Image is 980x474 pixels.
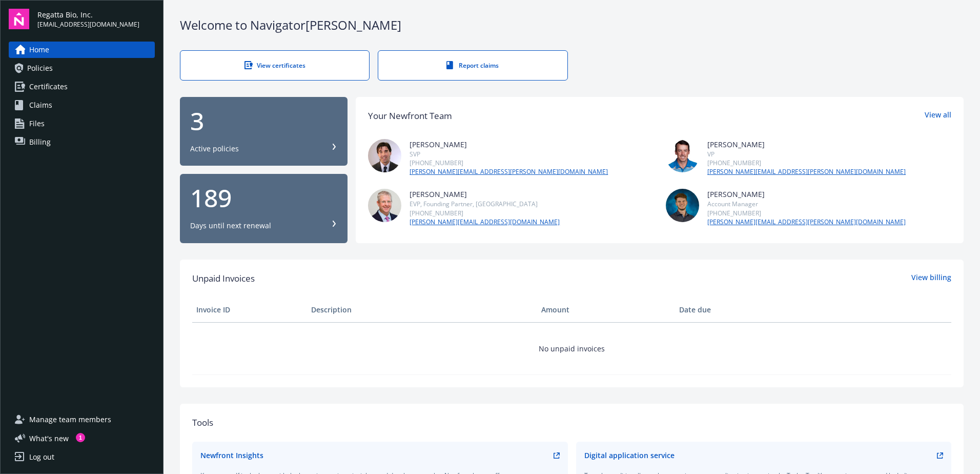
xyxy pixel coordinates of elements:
div: [PHONE_NUMBER] [707,159,906,167]
div: 3 [190,109,337,133]
div: [PERSON_NAME] [707,189,906,200]
div: [PHONE_NUMBER] [707,209,906,218]
a: [PERSON_NAME][EMAIL_ADDRESS][PERSON_NAME][DOMAIN_NAME] [410,167,608,176]
div: Welcome to Navigator [PERSON_NAME] [180,16,964,34]
a: Billing [9,134,155,150]
span: Certificates [29,78,68,95]
th: Date due [675,298,790,322]
a: [PERSON_NAME][EMAIL_ADDRESS][DOMAIN_NAME] [410,218,560,227]
img: photo [666,189,699,222]
span: [EMAIL_ADDRESS][DOMAIN_NAME] [37,20,139,29]
img: navigator-logo.svg [9,9,29,29]
th: Description [307,298,537,322]
div: Days until next renewal [190,221,271,231]
img: photo [666,139,699,172]
td: No unpaid invoices [192,322,951,374]
a: View all [925,109,951,123]
div: Active policies [190,144,239,154]
a: Policies [9,60,155,76]
div: [PERSON_NAME] [707,139,906,150]
div: Report claims [399,61,546,70]
span: Billing [29,134,51,150]
div: [PERSON_NAME] [410,139,608,150]
div: SVP [410,150,608,159]
a: Home [9,42,155,58]
span: Policies [27,60,53,76]
th: Invoice ID [192,298,307,322]
a: Files [9,115,155,132]
img: photo [368,139,401,172]
a: Certificates [9,78,155,95]
div: 189 [190,186,337,210]
a: View certificates [180,50,370,81]
span: Unpaid Invoices [192,272,255,285]
div: [PHONE_NUMBER] [410,209,560,218]
button: 189Days until next renewal [180,174,348,243]
div: EVP, Founding Partner, [GEOGRAPHIC_DATA] [410,200,560,208]
a: Claims [9,97,155,113]
a: View billing [911,272,951,285]
img: photo [368,189,401,222]
a: Report claims [378,50,567,81]
button: 3Active policies [180,97,348,166]
th: Amount [537,298,675,322]
span: Claims [29,97,52,113]
div: [PERSON_NAME] [410,189,560,200]
span: Regatta Bio, Inc. [37,9,139,20]
div: Your Newfront Team [368,109,452,123]
div: [PHONE_NUMBER] [410,159,608,167]
div: View certificates [201,61,349,70]
button: Regatta Bio, Inc.[EMAIL_ADDRESS][DOMAIN_NAME] [37,9,155,29]
a: [PERSON_NAME][EMAIL_ADDRESS][PERSON_NAME][DOMAIN_NAME] [707,218,906,227]
a: [PERSON_NAME][EMAIL_ADDRESS][PERSON_NAME][DOMAIN_NAME] [707,167,906,176]
span: Files [29,115,45,132]
div: Account Manager [707,200,906,208]
span: Home [29,42,49,58]
div: VP [707,150,906,159]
